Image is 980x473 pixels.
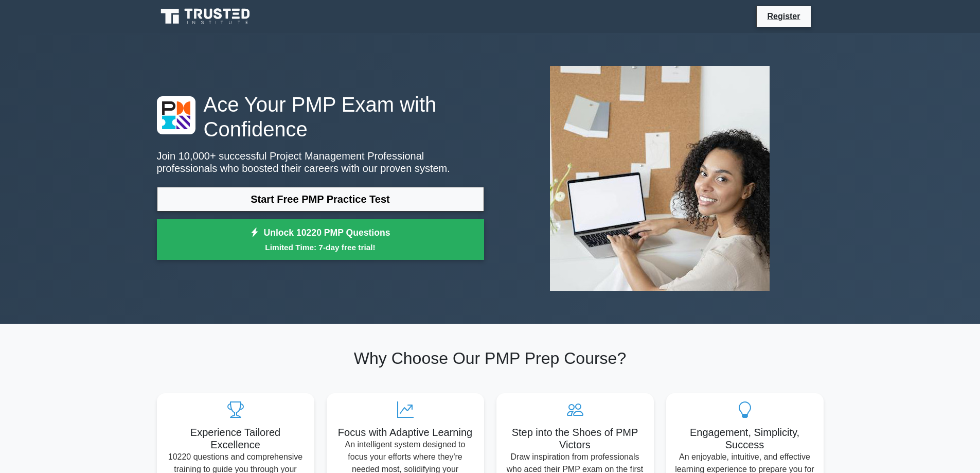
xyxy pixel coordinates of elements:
[170,241,471,253] small: Limited Time: 7-day free trial!
[165,426,306,451] h5: Experience Tailored Excellence
[674,426,815,451] h5: Engagement, Simplicity, Success
[157,187,484,212] a: Start Free PMP Practice Test
[761,10,806,23] a: Register
[157,150,484,174] p: Join 10,000+ successful Project Management Professional professionals who boosted their careers w...
[505,426,646,451] h5: Step into the Shoes of PMP Victors
[335,426,476,439] h5: Focus with Adaptive Learning
[157,348,824,368] h2: Why Choose Our PMP Prep Course?
[157,219,484,260] a: Unlock 10220 PMP QuestionsLimited Time: 7-day free trial!
[157,92,484,142] h1: Ace Your PMP Exam with Confidence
